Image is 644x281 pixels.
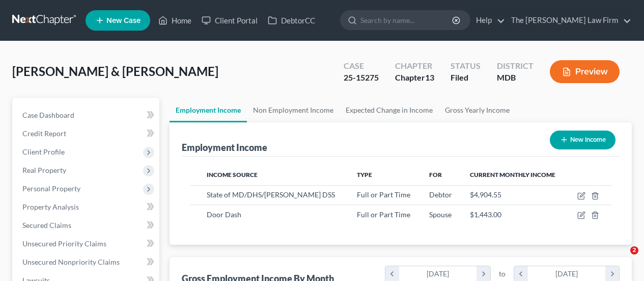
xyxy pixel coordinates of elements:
span: Full or Part Time [357,210,410,219]
a: Unsecured Nonpriority Claims [14,253,159,271]
button: New Income [550,131,615,149]
span: Credit Report [22,129,66,138]
span: For [429,171,442,178]
span: Unsecured Priority Claims [22,239,106,248]
a: Secured Claims [14,216,159,235]
span: New Case [106,17,141,24]
span: $4,904.55 [470,190,501,199]
span: State of MD/DHS/[PERSON_NAME] DSS [207,190,335,199]
span: Property Analysis [22,202,79,211]
input: Search by name... [360,11,454,30]
span: Secured Claims [22,221,71,229]
a: Employment Income [170,98,247,122]
span: Income Source [207,171,258,178]
span: Door Dash [207,210,241,219]
span: to [499,269,506,279]
a: Unsecured Priority Claims [14,235,159,253]
div: Chapter [395,60,434,72]
a: Non Employment Income [247,98,340,122]
iframe: Intercom live chat [609,246,634,271]
div: Employment Income [182,141,267,154]
a: Home [153,11,197,30]
span: 2 [630,246,638,254]
div: 25-15275 [344,72,379,84]
span: Full or Part Time [357,190,410,199]
button: Preview [550,60,620,83]
a: Client Portal [197,11,263,30]
span: Spouse [429,210,452,219]
a: Credit Report [14,124,159,143]
div: Filed [451,72,481,84]
span: Debtor [429,190,452,199]
a: Case Dashboard [14,106,159,124]
span: Case Dashboard [22,111,74,119]
span: Personal Property [22,184,80,193]
a: DebtorCC [263,11,320,30]
span: 13 [425,72,434,82]
div: District [497,60,534,72]
a: The [PERSON_NAME] Law Firm [506,11,631,30]
a: Help [471,11,505,30]
a: Gross Yearly Income [439,98,516,122]
span: Unsecured Nonpriority Claims [22,258,120,266]
span: Real Property [22,166,66,174]
span: Current Monthly Income [470,171,555,178]
div: Status [451,60,481,72]
span: [PERSON_NAME] & [PERSON_NAME] [12,64,218,79]
div: MDB [497,72,534,84]
span: Client Profile [22,147,65,156]
div: Case [344,60,379,72]
a: Expected Change in Income [340,98,439,122]
a: Property Analysis [14,198,159,216]
div: Chapter [395,72,434,84]
span: $1,443.00 [470,210,501,219]
span: Type [357,171,372,178]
